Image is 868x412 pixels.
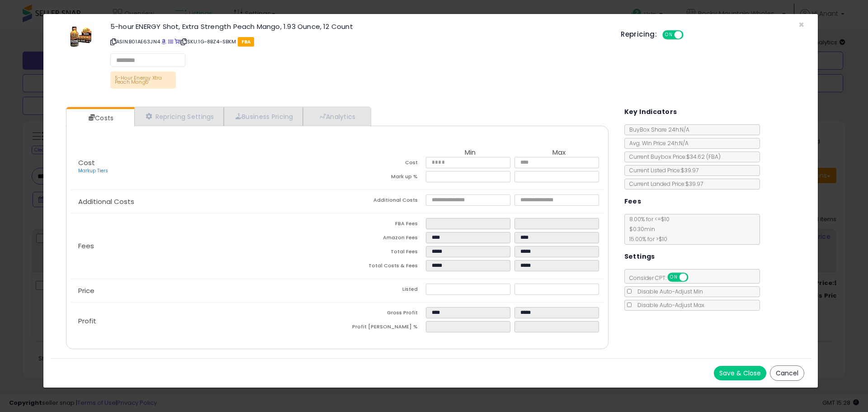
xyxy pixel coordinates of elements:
a: All offer listings [168,38,173,45]
span: Disable Auto-Adjust Min [633,288,703,295]
td: Total Fees [337,246,426,260]
a: Repricing Settings [134,107,224,126]
button: Save & Close [714,366,766,380]
span: Consider CPT: [625,274,700,282]
span: Avg. Win Price 24h: N/A [625,139,689,147]
span: 8.00 % for <= $10 [625,215,670,243]
a: Markup Tiers [78,167,108,174]
span: ON [668,274,679,281]
td: FBA Fees [337,218,426,232]
td: Profit [PERSON_NAME] % [337,321,426,335]
a: Costs [66,109,133,127]
h5: Settings [624,251,655,262]
p: Additional Costs [71,198,337,205]
span: FBA [238,37,255,47]
p: 5-Hour Energy Xtra Peach Mango [110,71,176,89]
img: 51cNOhIk8TL._SL60_.jpg [67,23,94,50]
p: Price [71,287,337,294]
a: Business Pricing [224,107,303,126]
th: Max [514,149,603,157]
p: ASIN: B01AE63JN4 | SKU: 1G-8BZ4-SBKM [110,34,607,49]
a: Analytics [303,107,370,126]
p: Cost [71,159,337,175]
span: 15.00 % for > $10 [625,235,667,243]
td: Cost [337,157,426,171]
span: $0.30 min [625,225,655,233]
span: Current Buybox Price: [625,153,721,161]
a: Your listing only [175,38,179,45]
span: $34.62 [686,153,721,161]
td: Amazon Fees [337,232,426,246]
span: OFF [687,274,701,281]
h5: Key Indicators [624,106,677,118]
span: Current Landed Price: $39.97 [625,180,703,188]
button: Cancel [770,365,804,381]
td: Additional Costs [337,194,426,208]
span: BuyBox Share 24h: N/A [625,126,689,133]
span: Disable Auto-Adjust Max [633,301,704,309]
h5: Repricing: [621,31,657,38]
span: OFF [682,31,697,39]
th: Min [426,149,514,157]
p: Profit [71,317,337,325]
span: ( FBA ) [706,153,721,161]
a: BuyBox page [161,38,166,45]
td: Total Costs & Fees [337,260,426,274]
td: Mark up % [337,171,426,185]
td: Gross Profit [337,307,426,321]
h5: Fees [624,196,642,207]
span: Current Listed Price: $39.97 [625,166,698,174]
p: Fees [71,242,337,250]
span: ON [663,31,675,39]
span: × [798,18,804,31]
h3: 5-hour ENERGY Shot, Extra Strength Peach Mango, 1.93 Ounce, 12 Count [110,23,607,30]
td: Listed [337,284,426,298]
